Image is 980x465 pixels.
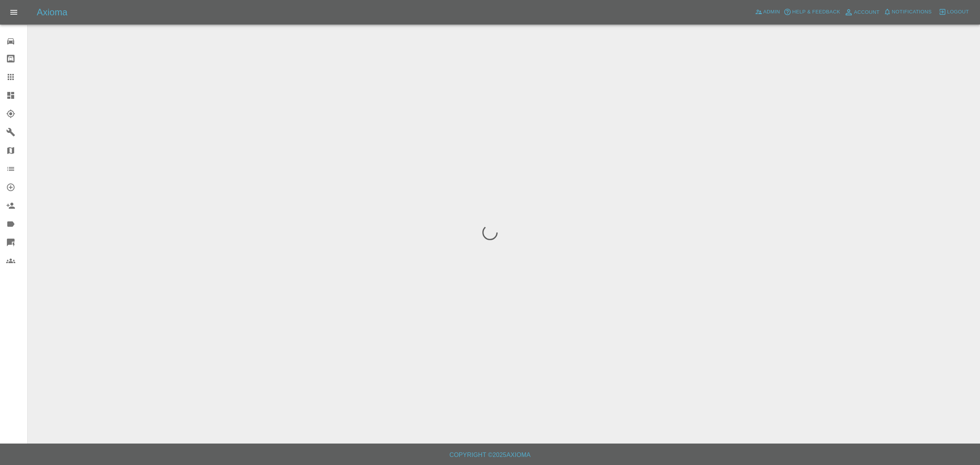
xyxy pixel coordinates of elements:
span: Notifications [892,8,932,16]
a: Admin [753,6,782,18]
span: Help & Feedback [792,8,840,16]
span: Account [854,8,880,17]
a: Account [842,6,882,18]
h6: Copyright © 2025 Axioma [6,450,974,460]
span: Logout [947,8,969,16]
button: Help & Feedback [782,6,842,18]
button: Notifications [882,6,934,18]
h5: Axioma [37,6,67,18]
span: Admin [763,8,780,16]
button: Open drawer [5,3,23,21]
button: Logout [937,6,971,18]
